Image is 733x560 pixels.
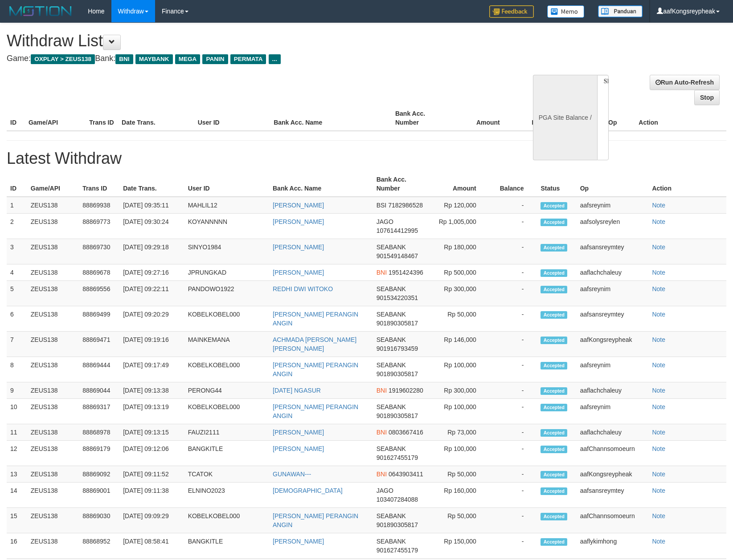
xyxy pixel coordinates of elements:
td: aaflachchaleuy [577,264,649,281]
th: Amount [452,106,513,131]
td: Rp 100,000 [430,399,490,424]
td: 88869044 [79,382,119,399]
a: Note [652,311,665,318]
a: Note [652,218,665,225]
th: Amount [430,171,490,197]
td: TCATOK [184,466,269,483]
td: - [490,466,537,483]
td: 88869030 [79,508,119,533]
th: Trans ID [79,171,119,197]
span: 0803667416 [389,429,423,436]
td: 7 [7,332,27,357]
span: 107614412995 [377,227,418,234]
td: 88869471 [79,332,119,357]
th: Date Trans. [118,106,194,131]
td: - [490,508,537,533]
td: ZEUS138 [27,508,79,533]
th: ID [7,106,25,131]
span: 901549148467 [377,252,418,260]
td: Rp 1,005,000 [430,214,490,239]
td: [DATE] 09:09:29 [119,508,184,533]
span: SEABANK [377,243,406,251]
th: User ID [194,106,270,131]
span: 901916793459 [377,345,418,352]
td: aafKongsreypheak [577,466,649,483]
a: Note [652,471,665,478]
span: Accepted [541,538,567,546]
td: 6 [7,306,27,332]
a: [PERSON_NAME] [273,445,324,452]
a: [PERSON_NAME] PERANGIN ANGIN [273,361,358,377]
td: [DATE] 09:13:15 [119,424,184,441]
td: Rp 500,000 [430,264,490,281]
td: aafsreynim [577,281,649,306]
td: BANGKITLE [184,441,269,466]
span: Accepted [541,269,567,277]
td: - [490,306,537,332]
a: Note [652,429,665,436]
a: Note [652,487,665,494]
td: 88868978 [79,424,119,441]
a: Note [652,202,665,209]
td: 88868952 [79,533,119,559]
td: - [490,382,537,399]
h1: Withdraw List [7,32,480,50]
td: 88869092 [79,466,119,483]
td: - [490,357,537,382]
th: Status [537,171,576,197]
th: Trans ID [86,106,118,131]
h1: Latest Withdraw [7,150,726,167]
th: Bank Acc. Name [270,106,392,131]
td: [DATE] 08:58:41 [119,533,184,559]
span: SEABANK [377,336,406,343]
span: Accepted [541,487,567,495]
th: Balance [490,171,537,197]
span: 901627455179 [377,547,418,554]
span: SEABANK [377,403,406,410]
th: Game/API [27,171,79,197]
span: JAGO [377,487,393,494]
td: aafsreynim [577,357,649,382]
span: 901627455179 [377,454,418,461]
span: PANIN [202,54,228,64]
td: 88869678 [79,264,119,281]
td: aaflykimhong [577,533,649,559]
span: SEABANK [377,445,406,452]
td: Rp 50,000 [430,508,490,533]
span: 901890305817 [377,370,418,377]
td: 4 [7,264,27,281]
td: [DATE] 09:17:49 [119,357,184,382]
th: Bank Acc. Number [373,171,430,197]
th: Action [648,171,726,197]
span: Accepted [541,429,567,437]
td: [DATE] 09:12:06 [119,441,184,466]
td: aafChannsomoeurn [577,441,649,466]
td: KOYANNNNN [184,214,269,239]
td: ZEUS138 [27,197,79,214]
td: [DATE] 09:27:16 [119,264,184,281]
th: Action [635,106,726,131]
th: Bank Acc. Number [392,106,452,131]
td: ZEUS138 [27,533,79,559]
span: BSI [377,202,387,209]
td: 16 [7,533,27,559]
td: Rp 50,000 [430,466,490,483]
span: BNI [377,387,387,394]
a: Note [652,269,665,276]
a: Note [652,243,665,251]
td: Rp 146,000 [430,332,490,357]
td: - [490,424,537,441]
td: aaflachchaleuy [577,424,649,441]
td: 13 [7,466,27,483]
td: aafChannsomoeurn [577,508,649,533]
span: JAGO [377,218,393,225]
td: BANGKITLE [184,533,269,559]
span: 7182986528 [388,202,423,209]
span: BNI [377,429,387,436]
td: 12 [7,441,27,466]
span: Accepted [541,337,567,344]
td: [DATE] 09:29:18 [119,239,184,264]
td: Rp 300,000 [430,382,490,399]
span: BNI [115,54,133,64]
td: aafsansreymtey [577,239,649,264]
